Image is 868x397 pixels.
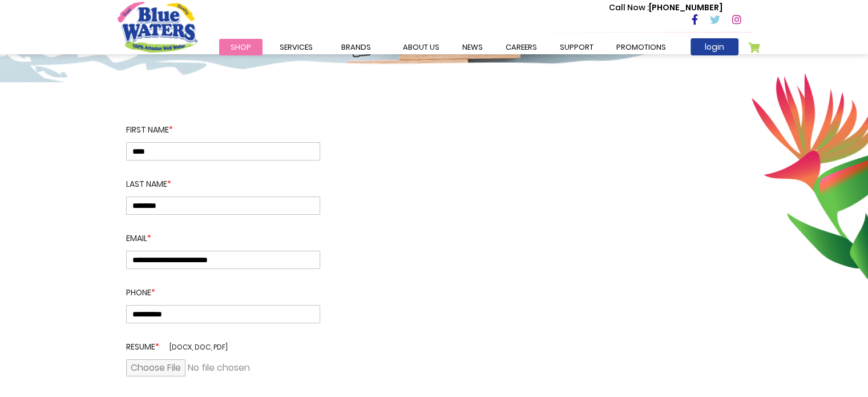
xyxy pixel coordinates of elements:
[609,2,649,13] span: Call Now :
[494,39,548,55] a: careers
[169,342,228,352] span: [docx, doc, pdf]
[451,39,494,55] a: News
[126,161,320,197] label: Last Name
[126,124,320,142] label: First name
[691,38,738,55] a: login
[126,323,320,359] label: Resume
[609,2,722,14] p: [PHONE_NUMBER]
[126,269,320,305] label: Phone
[126,215,320,251] label: Email
[605,39,677,55] a: Promotions
[548,39,605,55] a: support
[280,42,313,53] span: Services
[341,42,371,53] span: Brands
[118,2,197,52] a: store logo
[231,42,251,53] span: Shop
[391,39,451,55] a: about us
[751,73,868,279] img: career-intro-leaves.png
